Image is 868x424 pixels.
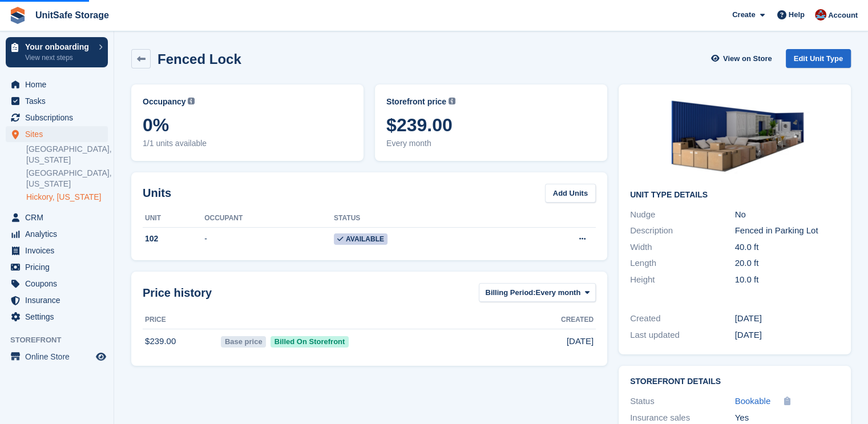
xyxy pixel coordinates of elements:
a: Bookable [735,395,771,408]
span: $239.00 [386,115,596,135]
span: Available [334,233,387,245]
span: Storefront price [386,96,446,108]
a: menu [6,226,108,242]
td: - [204,227,334,251]
img: icon-info-grey-7440780725fd019a000dd9b08b2336e03edf1995a4989e88bcd33f0948082b44.svg [449,98,455,104]
div: Nudge [630,208,735,221]
a: menu [6,309,108,325]
div: 102 [143,233,204,245]
div: 10.0 ft [735,273,840,286]
span: Online Store [25,349,94,365]
div: 40.0 ft [735,241,840,254]
span: Price history [143,284,212,301]
span: Occupancy [143,96,185,108]
div: Height [630,273,735,286]
span: Every month [536,287,581,298]
a: Preview store [94,350,108,364]
span: CRM [25,209,94,225]
div: No [735,208,840,221]
button: Billing Period: Every month [479,283,596,302]
div: Width [630,241,735,254]
span: Storefront [10,334,114,346]
div: Description [630,224,735,237]
a: [GEOGRAPHIC_DATA], [US_STATE] [26,168,108,189]
span: Sites [25,126,94,142]
img: icon-info-grey-7440780725fd019a000dd9b08b2336e03edf1995a4989e88bcd33f0948082b44.svg [188,98,195,104]
div: Length [630,257,735,270]
a: menu [6,292,108,308]
a: Add Units [545,184,596,203]
a: Your onboarding View next steps [6,37,108,67]
h2: Fenced Lock [158,51,241,67]
span: 0% [143,115,352,135]
div: [DATE] [735,312,840,325]
span: Account [828,10,858,21]
span: Billed On Storefront [271,336,349,348]
td: $239.00 [143,329,219,354]
span: Home [25,76,94,92]
span: Bookable [735,396,771,406]
a: menu [6,276,108,292]
span: Insurance [25,292,94,308]
a: menu [6,259,108,275]
a: menu [6,126,108,142]
a: menu [6,110,108,126]
th: Unit [143,209,204,228]
a: Edit Unit Type [786,49,851,68]
h2: Storefront Details [630,377,839,386]
span: Tasks [25,93,94,109]
th: Price [143,311,219,329]
p: View next steps [25,53,93,63]
a: View on Store [710,49,777,68]
a: menu [6,76,108,92]
span: View on Store [723,53,772,64]
div: Fenced in Parking Lot [735,224,840,237]
span: Create [732,9,755,21]
span: Help [789,9,805,21]
h2: Units [143,184,171,201]
span: Coupons [25,276,94,292]
span: [DATE] [567,335,594,348]
span: Analytics [25,226,94,242]
img: Danielle Galang [815,9,826,21]
span: Settings [25,309,94,325]
a: menu [6,209,108,225]
span: Pricing [25,259,94,275]
span: Invoices [25,243,94,259]
p: Your onboarding [25,43,93,51]
span: Billing Period: [485,287,535,298]
a: menu [6,93,108,109]
span: Every month [386,138,596,150]
div: Last updated [630,329,735,342]
img: stora-icon-8386f47178a22dfd0bd8f6a31ec36ba5ce8667c1dd55bd0f319d3a0aa187defe.svg [9,7,26,24]
a: [GEOGRAPHIC_DATA], [US_STATE] [26,144,108,165]
a: menu [6,349,108,365]
span: 1/1 units available [143,138,352,150]
div: Status [630,395,735,408]
span: Created [561,314,594,325]
div: Created [630,312,735,325]
span: Base price [221,336,266,348]
th: Occupant [204,209,334,228]
a: UnitSafe Storage [31,6,114,25]
img: Untitled%20design.png [649,96,821,181]
a: Hickory, [US_STATE] [26,192,108,203]
div: 20.0 ft [735,257,840,270]
a: menu [6,243,108,259]
h2: Unit Type details [630,191,839,200]
span: Subscriptions [25,110,94,126]
th: Status [334,209,515,228]
div: [DATE] [735,329,840,342]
